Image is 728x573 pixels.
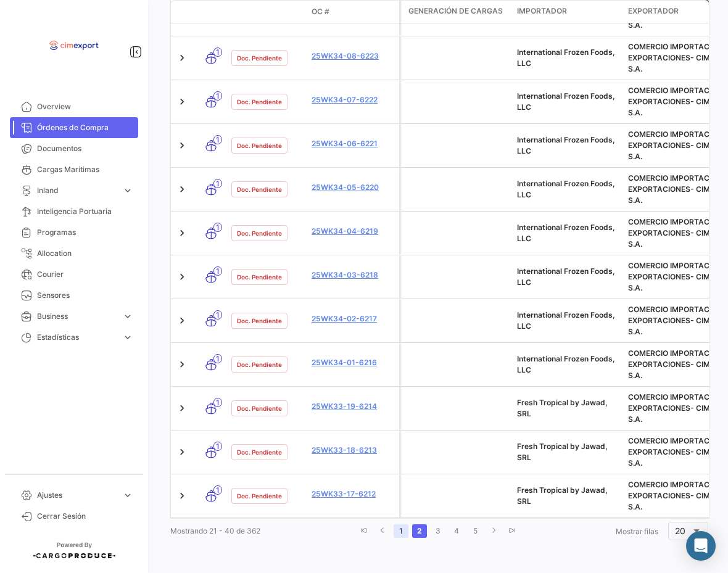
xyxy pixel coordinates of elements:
span: Sensores [37,290,133,301]
span: 1 [213,354,222,363]
span: Doc. Pendiente [237,491,282,501]
span: Doc. Pendiente [237,228,282,238]
a: 25WK33-18-6213 [312,445,394,456]
span: Mostrar filas [616,527,658,536]
datatable-header-cell: Estado Doc. [226,7,307,17]
span: Doc. Pendiente [237,141,282,150]
a: Expand/Collapse Row [176,183,188,196]
span: expand_more [122,332,133,343]
a: go to next page [486,524,501,538]
span: Doc. Pendiente [237,97,282,107]
a: 25WK34-05-6220 [312,182,394,193]
span: Estadísticas [37,332,117,343]
img: logo-cimexport.png [43,15,105,76]
a: Órdenes de Compra [10,117,138,138]
span: Generación de cargas [408,6,503,17]
span: International Frozen Foods, LLC [517,47,615,68]
span: 1 [213,179,222,188]
span: Fresh Tropical by Jawad, SRL [517,442,608,462]
a: 3 [431,524,445,538]
a: Expand/Collapse Row [176,52,188,64]
span: Órdenes de Compra [37,122,133,133]
span: 1 [213,398,222,407]
span: International Frozen Foods, LLC [517,91,615,112]
a: 25WK34-03-6218 [312,270,394,281]
span: 1 [213,223,222,232]
span: Importador [517,6,567,17]
span: Mostrando 21 - 40 de 362 [170,526,260,535]
span: Courier [37,269,133,280]
a: Sensores [10,285,138,306]
datatable-header-cell: OC # [307,1,399,22]
div: Abrir Intercom Messenger [686,531,716,561]
li: page 3 [429,521,447,542]
a: Expand/Collapse Row [176,490,188,502]
span: Ajustes [37,490,117,501]
li: page 2 [410,521,429,542]
datatable-header-cell: Generación de cargas [401,1,512,23]
span: International Frozen Foods, LLC [517,354,615,374]
span: International Frozen Foods, LLC [517,223,615,243]
a: Overview [10,96,138,117]
span: Doc. Pendiente [237,184,282,194]
span: 1 [213,135,222,144]
a: 1 [394,524,408,538]
span: expand_more [122,185,133,196]
span: Allocation [37,248,133,259]
span: International Frozen Foods, LLC [517,266,615,287]
span: Doc. Pendiente [237,447,282,457]
a: Expand/Collapse Row [176,358,188,371]
a: 25WK34-02-6217 [312,313,394,324]
span: Overview [37,101,133,112]
span: Doc. Pendiente [237,403,282,413]
span: Documentos [37,143,133,154]
a: Expand/Collapse Row [176,96,188,108]
li: page 1 [392,521,410,542]
a: go to last page [505,524,519,538]
span: International Frozen Foods, LLC [517,179,615,199]
a: 25WK34-07-6222 [312,94,394,105]
a: 25WK34-01-6216 [312,357,394,368]
a: go to previous page [375,524,390,538]
span: 1 [213,442,222,451]
span: 1 [213,47,222,57]
a: Expand/Collapse Row [176,139,188,152]
span: expand_more [122,311,133,322]
li: page 5 [466,521,484,542]
span: Exportador [628,6,679,17]
span: International Frozen Foods, LLC [517,310,615,331]
span: Cerrar Sesión [37,511,133,522]
a: Expand/Collapse Row [176,271,188,283]
span: Fresh Tropical by Jawad, SRL [517,398,608,418]
span: Cargas Marítimas [37,164,133,175]
a: Expand/Collapse Row [176,227,188,239]
span: Doc. Pendiente [237,53,282,63]
span: Fresh Tropical by Jawad, SRL [517,485,608,506]
a: Expand/Collapse Row [176,315,188,327]
a: Documentos [10,138,138,159]
span: 1 [213,485,222,495]
datatable-header-cell: Modo de Transporte [196,7,226,17]
li: page 4 [447,521,466,542]
span: 1 [213,310,222,319]
a: 25WK34-06-6221 [312,138,394,149]
span: International Frozen Foods, LLC [517,135,615,155]
a: Expand/Collapse Row [176,402,188,414]
span: 20 [675,526,685,536]
span: Doc. Pendiente [237,316,282,326]
a: 4 [449,524,464,538]
a: 5 [468,524,482,538]
span: OC # [312,6,329,17]
a: Courier [10,264,138,285]
a: Expand/Collapse Row [176,446,188,458]
span: Inteligencia Portuaria [37,206,133,217]
a: 25WK33-17-6212 [312,488,394,500]
span: Business [37,311,117,322]
span: Programas [37,227,133,238]
span: 1 [213,266,222,276]
a: Cargas Marítimas [10,159,138,180]
datatable-header-cell: Importador [512,1,623,23]
a: Inteligencia Portuaria [10,201,138,222]
a: go to first page [357,524,371,538]
a: 25WK33-19-6214 [312,401,394,412]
